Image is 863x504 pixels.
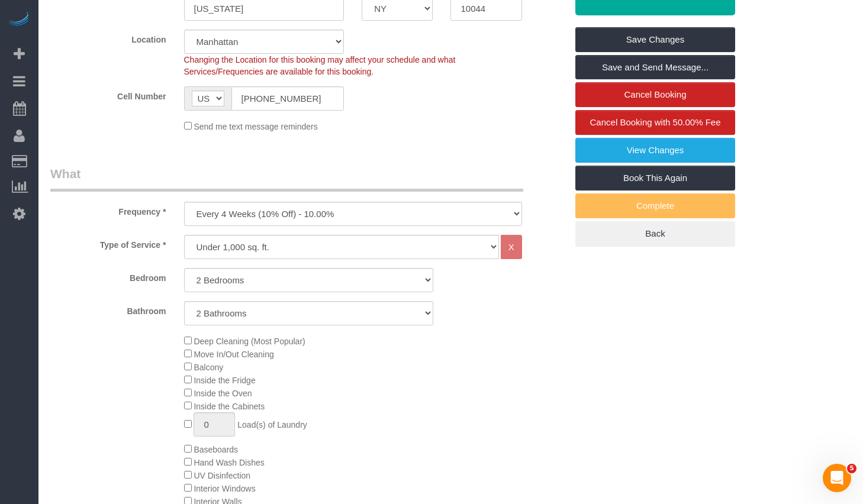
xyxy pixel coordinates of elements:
[575,82,735,107] a: Cancel Booking
[231,86,344,111] input: Cell Number
[575,221,735,246] a: Back
[41,268,175,284] label: Bedroom
[41,202,175,218] label: Frequency *
[194,458,264,467] span: Hand Wash Dishes
[184,55,456,76] span: Changing the Location for this booking may affect your schedule and what Services/Frequencies are...
[194,484,255,493] span: Interior Windows
[194,350,273,359] span: Move In/Out Cleaning
[575,55,735,80] a: Save and Send Message...
[194,402,265,411] span: Inside the Cabinets
[41,235,175,251] label: Type of Service *
[41,301,175,317] label: Bathroom
[575,110,735,135] a: Cancel Booking with 50.00% Fee
[194,445,238,454] span: Baseboards
[41,86,175,102] label: Cell Number
[847,464,856,473] span: 5
[575,166,735,190] a: Book This Again
[575,27,735,52] a: Save Changes
[50,165,523,192] legend: What
[194,363,223,372] span: Balcony
[590,117,721,127] span: Cancel Booking with 50.00% Fee
[823,464,851,492] iframe: Intercom live chat
[194,337,305,346] span: Deep Cleaning (Most Popular)
[194,471,250,480] span: UV Disinfection
[194,376,255,385] span: Inside the Fridge
[7,12,31,28] img: Automaid Logo
[41,30,175,46] label: Location
[194,122,317,131] span: Send me text message reminders
[575,138,735,163] a: View Changes
[194,389,252,398] span: Inside the Oven
[237,420,307,429] span: Load(s) of Laundry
